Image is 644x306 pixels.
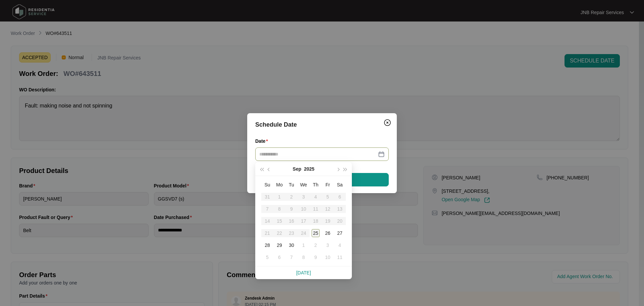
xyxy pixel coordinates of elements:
[324,241,332,249] div: 3
[300,253,308,261] div: 8
[287,241,296,249] div: 30
[275,241,283,249] div: 29
[322,251,334,263] td: 2025-10-10
[296,270,311,275] a: [DATE]
[382,117,393,128] button: Close
[324,229,332,237] div: 26
[261,179,273,191] th: Su
[334,239,346,251] td: 2025-10-04
[312,241,320,249] div: 2
[310,179,322,191] th: Th
[273,251,285,263] td: 2025-10-06
[312,229,320,237] div: 25
[322,227,334,239] td: 2025-09-26
[263,253,271,261] div: 5
[285,239,298,251] td: 2025-09-30
[255,138,271,144] label: Date
[334,179,346,191] th: Sa
[298,179,310,191] th: We
[300,241,308,249] div: 1
[285,251,298,263] td: 2025-10-07
[336,241,344,249] div: 4
[259,150,377,158] input: Date
[261,251,273,263] td: 2025-10-05
[273,239,285,251] td: 2025-09-29
[312,253,320,261] div: 9
[383,119,391,127] img: closeCircle
[310,251,322,263] td: 2025-10-09
[261,239,273,251] td: 2025-09-28
[304,162,314,176] button: 2025
[298,251,310,263] td: 2025-10-08
[322,239,334,251] td: 2025-10-03
[336,253,344,261] div: 11
[336,229,344,237] div: 27
[275,253,283,261] div: 6
[334,251,346,263] td: 2025-10-11
[285,179,298,191] th: Tu
[310,239,322,251] td: 2025-10-02
[334,227,346,239] td: 2025-09-27
[255,120,389,129] div: Schedule Date
[263,241,271,249] div: 28
[298,239,310,251] td: 2025-10-01
[273,179,285,191] th: Mo
[310,227,322,239] td: 2025-09-25
[287,253,296,261] div: 7
[324,253,332,261] div: 10
[322,179,334,191] th: Fr
[293,162,302,176] button: Sep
